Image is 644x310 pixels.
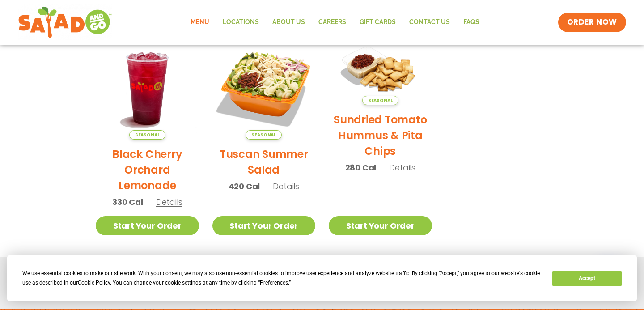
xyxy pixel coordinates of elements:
[22,269,542,288] div: We use essential cookies to make our site work. With your consent, we may also use non-essential ...
[129,130,165,140] span: Seasonal
[78,280,110,286] span: Cookie Policy
[329,37,432,106] img: Product photo for Sundried Tomato Hummus & Pita Chips
[362,96,398,105] span: Seasonal
[389,162,415,173] span: Details
[273,181,299,192] span: Details
[184,12,216,33] a: Menu
[329,216,432,235] a: Start Your Order
[229,180,260,192] span: 420 Cal
[212,216,316,235] a: Start Your Order
[212,37,316,140] img: Product photo for Tuscan Summer Salad
[96,37,199,140] img: Product photo for Black Cherry Orchard Lemonade
[312,12,353,33] a: Careers
[184,12,486,33] nav: Menu
[353,12,402,33] a: GIFT CARDS
[260,280,288,286] span: Preferences
[212,146,316,178] h2: Tuscan Summer Salad
[216,12,266,33] a: Locations
[7,255,637,301] div: Cookie Consent Prompt
[96,216,199,235] a: Start Your Order
[156,196,182,208] span: Details
[345,161,377,174] span: 280 Cal
[96,146,199,193] h2: Black Cherry Orchard Lemonade
[18,4,112,40] img: new-SAG-logo-768×292
[457,12,486,33] a: FAQs
[246,130,282,140] span: Seasonal
[552,271,621,286] button: Accept
[402,12,457,33] a: Contact Us
[567,17,617,28] span: ORDER NOW
[266,12,312,33] a: About Us
[558,13,626,32] a: ORDER NOW
[112,196,143,208] span: 330 Cal
[329,112,432,159] h2: Sundried Tomato Hummus & Pita Chips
